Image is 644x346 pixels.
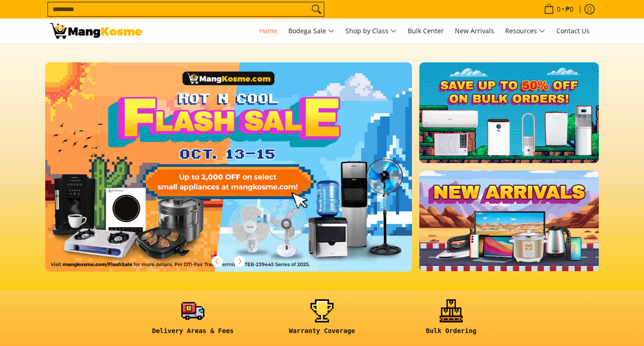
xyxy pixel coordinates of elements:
a: <h6><strong>Warranty Coverage</strong></h6> [262,299,382,342]
span: Home [259,26,277,35]
span: New Arrivals [455,26,494,35]
a: New Arrivals [450,18,499,43]
span: Shop by Class [346,25,397,37]
button: Search [309,2,324,16]
span: 0 [555,6,562,12]
a: More [45,62,441,286]
span: ₱0 [564,6,575,12]
a: Contact Us [552,18,594,43]
a: Shop by Class [341,18,401,43]
nav: Main Menu [151,18,594,43]
span: Contact Us [556,26,590,35]
img: Mang Kosme: Your Home Appliances Warehouse Sale Partner! [50,23,142,39]
button: Next [229,251,250,272]
a: Home [255,18,282,43]
a: Resources [501,18,550,43]
a: Bulk Center [403,18,448,43]
span: Bulk Center [408,26,444,35]
a: Bodega Sale [284,18,339,43]
span: Bodega Sale [288,25,334,37]
span: Resources [505,25,545,37]
a: <h6><strong>Bulk Ordering</strong></h6> [391,299,511,342]
span: • [541,4,576,14]
button: Previous [207,251,227,272]
a: <h6><strong>Delivery Areas & Fees</strong></h6> [133,299,253,342]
